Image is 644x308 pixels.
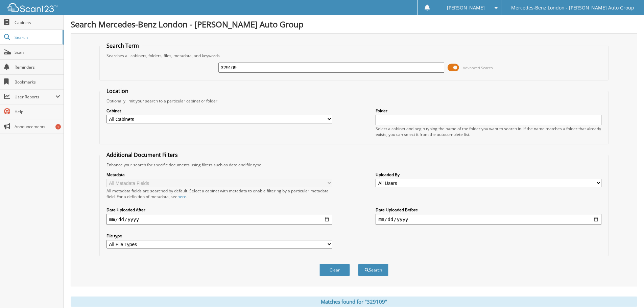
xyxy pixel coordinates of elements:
[15,94,55,100] span: User Reports
[7,3,57,12] img: scan123-logo-white.svg
[319,264,350,276] button: Clear
[103,162,605,168] div: Enhance your search for specific documents using filters such as date and file type.
[177,194,186,199] a: here
[15,64,60,70] span: Reminders
[103,87,132,95] legend: Location
[358,264,388,276] button: Search
[15,49,60,55] span: Scan
[511,6,634,10] span: Mercedes-Benz London - [PERSON_NAME] Auto Group
[103,53,605,58] div: Searches all cabinets, folders, files, metadata, and keywords
[106,172,332,177] label: Metadata
[103,151,181,159] legend: Additional Document Filters
[463,65,493,70] span: Advanced Search
[15,79,60,85] span: Bookmarks
[376,214,601,225] input: end
[376,172,601,177] label: Uploaded By
[106,207,332,213] label: Date Uploaded After
[106,188,332,199] div: All metadata fields are searched by default. Select a cabinet with metadata to enable filtering b...
[106,214,332,225] input: start
[106,108,332,114] label: Cabinet
[15,20,60,25] span: Cabinets
[376,108,601,114] label: Folder
[15,124,60,129] span: Announcements
[103,42,142,49] legend: Search Term
[103,98,605,104] div: Optionally limit your search to a particular cabinet or folder
[71,297,637,307] div: Matches found for "329109"
[106,233,332,239] label: File type
[376,207,601,213] label: Date Uploaded Before
[376,126,601,137] div: Select a cabinet and begin typing the name of the folder you want to search in. If the name match...
[15,109,60,115] span: Help
[71,19,637,30] h1: Search Mercedes-Benz London - [PERSON_NAME] Auto Group
[447,6,485,10] span: [PERSON_NAME]
[15,34,59,40] span: Search
[55,124,61,129] div: 1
